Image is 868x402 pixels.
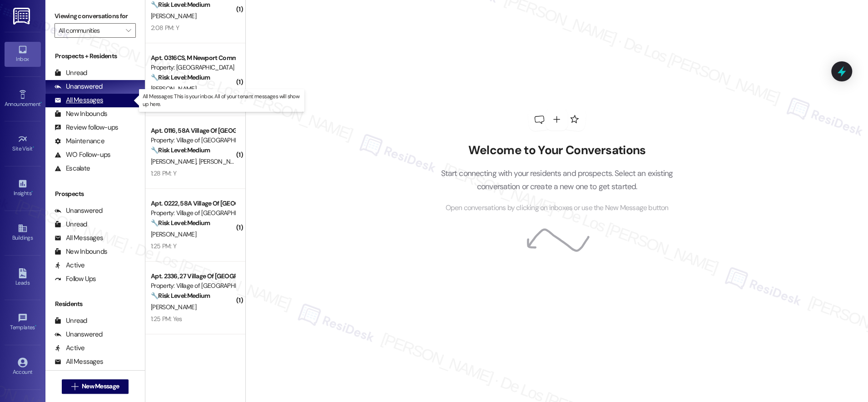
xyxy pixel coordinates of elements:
[151,281,235,291] div: Property: Village of [GEOGRAPHIC_DATA]
[55,330,103,339] div: Unanswered
[151,242,176,250] div: 1:25 PM: Y
[59,23,121,38] input: All communities
[151,146,210,154] strong: 🔧 Risk Level: Medium
[151,136,235,145] div: Property: Village of [GEOGRAPHIC_DATA]
[151,53,235,63] div: Apt. 0316CS, M Newport Commons II
[5,131,41,156] a: Site Visit •
[55,316,87,326] div: Unread
[55,220,87,229] div: Unread
[151,169,176,177] div: 1:28 PM: Y
[55,261,85,270] div: Active
[151,63,235,72] div: Property: [GEOGRAPHIC_DATA]
[126,27,131,34] i: 
[55,136,104,146] div: Maintenance
[151,230,196,238] span: [PERSON_NAME]
[55,274,96,284] div: Follow Ups
[151,12,196,20] span: [PERSON_NAME]
[55,233,103,243] div: All Messages
[33,144,34,151] span: •
[13,8,32,25] img: ResiDesk Logo
[151,315,182,323] div: 1:25 PM: Yes
[151,85,196,93] span: [PERSON_NAME]
[45,299,145,309] div: Residents
[55,95,103,105] div: All Messages
[55,357,103,367] div: All Messages
[151,0,210,9] strong: 🔧 Risk Level: Medium
[151,199,235,208] div: Apt. 0222, 58A Village Of [GEOGRAPHIC_DATA]
[62,379,129,394] button: New Message
[151,208,235,218] div: Property: Village of [GEOGRAPHIC_DATA]
[82,382,119,391] span: New Message
[31,189,33,195] span: •
[5,266,41,290] a: Leads
[151,126,235,136] div: Apt. 0116, 58A Village Of [GEOGRAPHIC_DATA]
[45,51,145,61] div: Prospects + Residents
[55,82,103,91] div: Unanswered
[198,157,244,166] span: [PERSON_NAME]
[55,9,136,23] label: Viewing conversations for
[151,303,196,311] span: [PERSON_NAME]
[5,310,41,335] a: Templates •
[55,164,90,173] div: Escalate
[445,202,668,214] span: Open conversations by clicking on inboxes or use the New Message button
[151,271,235,281] div: Apt. 2336, 27 Village Of [GEOGRAPHIC_DATA]
[5,355,41,379] a: Account
[151,24,179,32] div: 2:08 PM: Y
[427,167,687,193] p: Start connecting with your residents and prospects. Select an existing conversation or create a n...
[40,100,42,106] span: •
[5,176,41,201] a: Insights •
[71,383,78,390] i: 
[55,109,107,119] div: New Inbounds
[55,247,107,256] div: New Inbounds
[55,68,87,78] div: Unread
[151,73,210,81] strong: 🔧 Risk Level: Medium
[151,291,210,300] strong: 🔧 Risk Level: Medium
[55,150,110,160] div: WO Follow-ups
[55,206,103,216] div: Unanswered
[151,157,199,166] span: [PERSON_NAME]
[5,42,41,66] a: Inbox
[55,123,118,132] div: Review follow-ups
[45,189,145,199] div: Prospects
[5,221,41,245] a: Buildings
[151,219,210,227] strong: 🔧 Risk Level: Medium
[55,343,85,353] div: Active
[143,93,301,108] p: All Messages: This is your inbox. All of your tenant messages will show up here.
[35,323,36,329] span: •
[427,143,687,158] h2: Welcome to Your Conversations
